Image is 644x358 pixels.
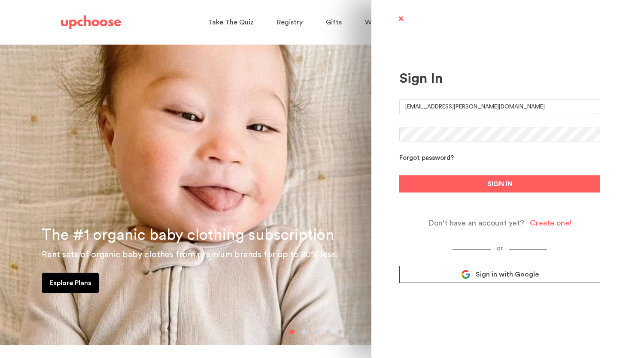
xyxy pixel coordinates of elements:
a: Sign in with Google [399,266,600,283]
div: Forgot password? [399,154,454,162]
div: Create one! [530,218,572,228]
button: SIGN IN [399,175,600,193]
div: Sign In [399,70,600,87]
input: E-mail [399,99,600,114]
span: Sign in with Google [476,270,539,279]
span: Don't have an account yet? [428,218,524,228]
span: or [491,245,509,252]
span: SIGN IN [487,179,513,189]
